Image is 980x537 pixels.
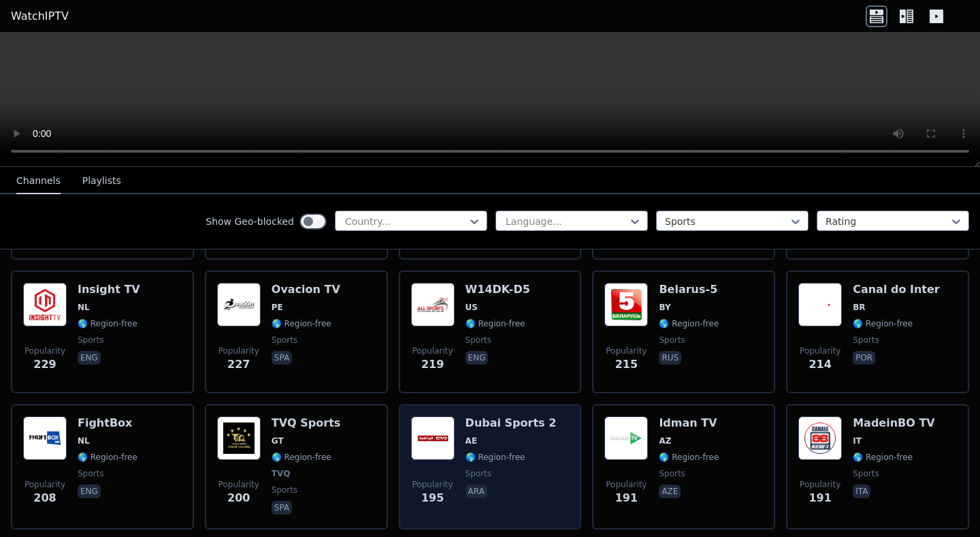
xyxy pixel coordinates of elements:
span: 191 [615,490,638,506]
span: NL [78,302,90,313]
span: GT [272,435,284,446]
h6: FightBox [78,416,137,430]
p: por [853,351,875,365]
span: 🌎 Region-free [659,318,719,329]
span: 🌎 Region-free [272,452,331,463]
span: sports [272,335,297,346]
span: sports [659,468,685,479]
img: Dubai Sports 2 [411,416,455,460]
span: Popularity [218,346,259,356]
span: 191 [808,490,831,506]
img: Canal do Inter [798,283,842,326]
h6: TVQ Sports [272,416,341,430]
span: sports [853,335,879,346]
span: 195 [421,490,444,506]
img: Idman TV [604,416,648,460]
span: BR [853,302,865,313]
p: eng [78,485,101,498]
button: Channels [16,168,61,194]
span: 🌎 Region-free [853,452,913,463]
p: spa [272,501,292,515]
span: Popularity [24,479,65,490]
p: eng [465,351,489,365]
span: 🌎 Region-free [78,318,137,329]
span: sports [78,335,103,346]
img: Ovacion TV [217,283,261,326]
p: aze [659,485,681,498]
span: PE [272,302,283,313]
span: Popularity [606,346,647,356]
span: 200 [227,490,250,506]
span: 227 [227,356,250,373]
p: eng [78,351,101,365]
span: Popularity [412,346,453,356]
span: sports [659,335,685,346]
span: 219 [421,356,444,373]
span: NL [78,435,90,446]
img: FightBox [23,416,67,460]
span: 🌎 Region-free [78,452,137,463]
span: sports [853,468,879,479]
span: AE [465,435,477,446]
span: 🌎 Region-free [659,452,719,463]
label: Show Geo-blocked [206,215,294,228]
h6: Canal do Inter [853,283,940,296]
span: 229 [33,356,56,373]
span: sports [465,468,491,479]
span: Popularity [606,479,647,490]
img: Belarus-5 [604,283,648,326]
span: sports [272,485,297,495]
span: 215 [615,356,638,373]
h6: Idman TV [659,416,719,430]
img: W14DK-D5 [411,283,455,326]
a: WatchIPTV [11,8,69,25]
h6: MadeinBO TV [853,416,935,430]
span: Popularity [800,346,840,356]
h6: W14DK-D5 [465,283,530,296]
span: 214 [808,356,831,373]
span: Popularity [24,346,65,356]
span: 🌎 Region-free [853,318,913,329]
span: BY [659,302,670,313]
h6: Ovacion TV [272,283,340,296]
span: Popularity [218,479,259,490]
p: rus [659,351,681,365]
img: MadeinBO TV [798,416,842,460]
h6: Belarus-5 [659,283,719,296]
span: TVQ [272,468,291,479]
span: Popularity [412,479,453,490]
p: ara [465,485,487,498]
span: 208 [33,490,56,506]
span: IT [853,435,862,446]
img: Insight TV [23,283,67,326]
h6: Insight TV [78,283,140,296]
span: 🌎 Region-free [465,452,525,463]
img: TVQ Sports [217,416,261,460]
span: sports [78,468,103,479]
h6: Dubai Sports 2 [465,416,557,430]
span: US [465,302,478,313]
span: 🌎 Region-free [272,318,331,329]
span: Popularity [800,479,840,490]
span: AZ [659,435,671,446]
p: ita [853,485,870,498]
span: sports [465,335,491,346]
span: 🌎 Region-free [465,318,525,329]
p: spa [272,351,292,365]
button: Playlists [82,168,121,194]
